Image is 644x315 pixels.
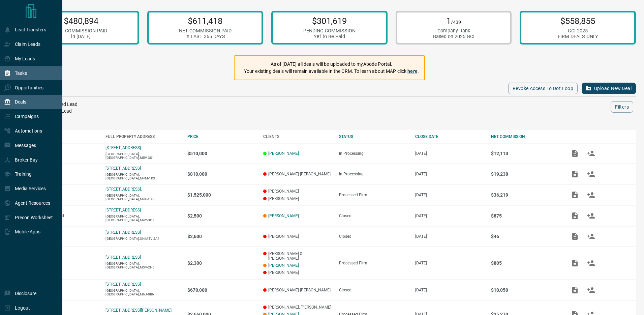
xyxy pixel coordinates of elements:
span: Add / View Documents [567,260,583,265]
span: Match Clients [583,192,599,197]
div: NET COMMISSION PAID [179,28,232,34]
span: Match Clients [583,260,599,265]
p: Purchase - Co-Op [30,193,99,197]
p: [GEOGRAPHIC_DATA],[GEOGRAPHIC_DATA],M4L-1B5 [105,194,181,201]
p: [PERSON_NAME] [PERSON_NAME] [263,172,332,176]
p: [GEOGRAPHIC_DATA],[GEOGRAPHIC_DATA],M5V-3S1 [105,152,181,160]
a: [PERSON_NAME] [268,263,299,268]
a: [STREET_ADDRESS] [105,255,141,260]
p: $2,600 [187,234,256,239]
p: $875 [491,213,560,219]
a: [STREET_ADDRESS][PERSON_NAME], [105,308,172,313]
div: Based on 2025 GCI [433,34,474,39]
div: Company Rank [433,28,474,34]
div: GCI 2025 [558,28,598,34]
div: FIRM DEALS ONLY [558,34,598,39]
p: $2,300 [187,260,256,266]
p: $36,219 [491,192,560,198]
p: $10,050 [491,287,560,293]
div: Yet to Be Paid [303,34,356,39]
span: Match Clients [583,213,599,218]
p: Purchase - Co-Op [30,288,99,292]
p: [PERSON_NAME], [PERSON_NAME] [263,305,332,310]
p: Lease - Double End [30,213,99,218]
p: $558,855 [558,16,598,26]
span: /439 [451,20,461,25]
div: DEAL TYPE [30,134,99,139]
p: [PERSON_NAME] [263,196,332,201]
div: Closed [339,288,408,292]
p: [DATE] [415,261,484,265]
p: $19,238 [491,171,560,177]
a: [STREET_ADDRESS] [105,145,141,150]
p: $301,619 [303,16,356,26]
p: Lease - Listing [30,261,99,265]
p: Purchase - Co-Op [30,151,99,156]
span: Match Clients [583,234,599,238]
a: [STREET_ADDRESS], [105,187,142,192]
span: Match Clients [583,287,599,292]
div: In Processing [339,151,408,156]
div: in LAST 365 DAYS [179,34,232,39]
a: [STREET_ADDRESS] [105,166,141,171]
p: As of [DATE] all deals will be uploaded to myAbode Portal. [244,61,419,68]
div: STATUS [339,134,408,139]
div: CLIENTS [263,134,332,139]
p: [PERSON_NAME] [263,270,332,275]
p: $805 [491,260,560,266]
div: FULL PROPERTY ADDRESS [105,134,181,139]
a: [STREET_ADDRESS] [105,282,141,287]
div: Processed Firm [339,261,408,265]
span: Add / View Documents [567,213,583,218]
p: Your existing deals will remain available in the CRM. To learn about MAP click . [244,68,419,75]
div: CLOSE DATE [415,134,484,139]
span: Add / View Documents [567,192,583,197]
p: $810,000 [187,171,256,177]
p: $611,418 [179,16,232,26]
p: $480,894 [55,16,107,26]
div: in [DATE] [55,34,107,39]
span: Match Clients [583,151,599,155]
span: Add / View Documents [567,287,583,292]
a: here [407,68,418,74]
p: $12,113 [491,151,560,156]
p: [GEOGRAPHIC_DATA],ON,M5V-4A1 [105,237,181,240]
p: [PERSON_NAME] [263,234,332,239]
p: [DATE] [415,172,484,176]
div: NET COMMISSION [491,134,560,139]
div: NET COMMISSION PAID [55,28,107,34]
span: Add / View Documents [567,171,583,176]
p: [PERSON_NAME] [263,189,332,194]
a: [PERSON_NAME] [268,151,299,156]
p: [DATE] [415,288,484,292]
p: [PERSON_NAME] [PERSON_NAME] [263,288,332,292]
a: [STREET_ADDRESS] [105,208,141,212]
p: [DATE] [415,151,484,156]
p: [GEOGRAPHIC_DATA],[GEOGRAPHIC_DATA],M6J-0B6 [105,289,181,296]
p: $2,500 [187,213,256,219]
p: [DATE] [415,213,484,218]
div: In Processing [339,172,408,176]
p: Purchase - Co-Op [30,172,99,176]
p: $46 [491,234,560,239]
p: [PERSON_NAME] & [PERSON_NAME] [263,251,332,261]
div: PENDING COMMISSION [303,28,356,34]
div: PRICE [187,134,256,139]
p: $1,525,000 [187,192,256,198]
p: [DATE] [415,234,484,239]
a: [PERSON_NAME] [268,213,299,218]
button: Filters [611,101,633,113]
div: Closed [339,213,408,218]
div: Processed Firm [339,193,408,197]
p: [GEOGRAPHIC_DATA],[GEOGRAPHIC_DATA],M4M-1K3 [105,173,181,180]
p: [GEOGRAPHIC_DATA],[GEOGRAPHIC_DATA],M4Y-3C7 [105,214,181,222]
p: Lease - Co-Op [30,234,99,239]
a: [STREET_ADDRESS] [105,230,141,235]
